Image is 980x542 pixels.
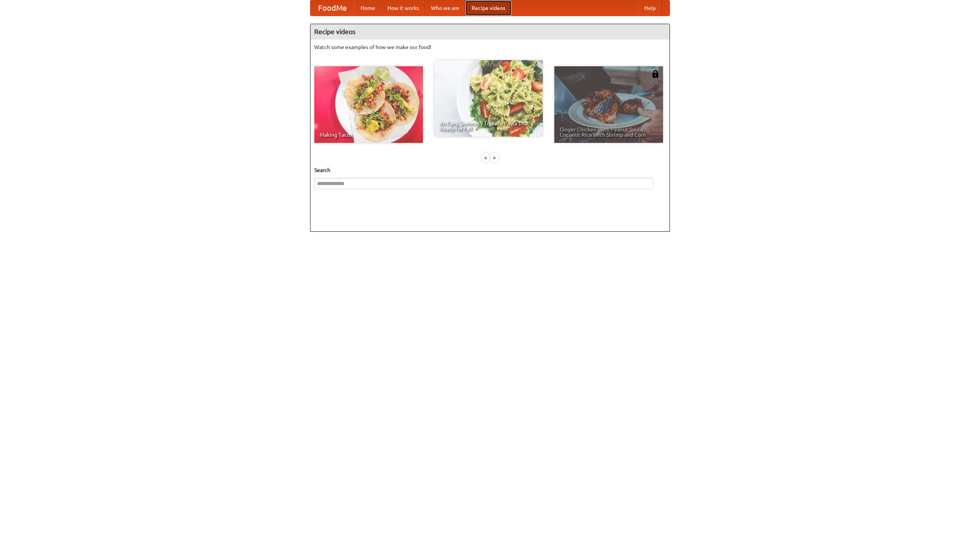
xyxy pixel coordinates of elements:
h4: Recipe videos [310,24,670,39]
a: Home [354,0,381,16]
a: How it works [381,0,425,16]
span: An Easy, Summery Tomato Pasta That's Ready for Fall [439,121,537,131]
a: Help [638,0,662,16]
div: « [482,153,489,162]
a: An Easy, Summery Tomato Pasta That's Ready for Fall [434,60,543,137]
img: 483408.png [652,70,659,78]
a: FoodMe [310,0,354,16]
span: Making Tacos [320,132,418,138]
h5: Search [314,166,666,174]
a: Making Tacos [314,66,423,143]
a: Who we are [425,0,465,16]
p: Watch some examples of how we make our food! [314,43,666,51]
div: » [491,153,498,162]
a: Recipe videos [465,0,511,16]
